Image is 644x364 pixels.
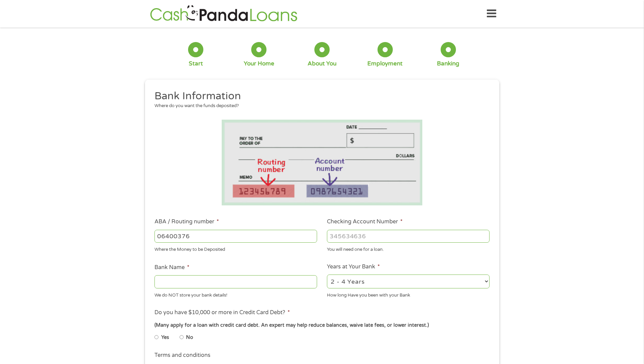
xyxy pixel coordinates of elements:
[154,289,317,299] div: We do NOT store your bank details!
[154,89,484,103] h2: Bank Information
[148,4,299,23] img: GetLoanNow Logo
[327,289,490,299] div: How long Have you been with your Bank
[437,60,459,67] div: Banking
[154,218,219,225] label: ABA / Routing number
[154,309,290,316] label: Do you have $10,000 or more in Credit Card Debt?
[327,218,403,225] label: Checking Account Number
[154,230,317,243] input: 263177916
[244,60,274,67] div: Your Home
[161,334,169,341] label: Yes
[154,264,189,271] label: Bank Name
[222,120,423,205] img: Routing number location
[327,230,490,243] input: 345634636
[154,244,317,253] div: Where the Money to be Deposited
[367,60,403,67] div: Employment
[308,60,336,67] div: About You
[327,244,490,253] div: You will need one for a loan.
[154,352,210,359] label: Terms and conditions
[154,322,489,329] div: (Many apply for a loan with credit card debt. An expert may help reduce balances, waive late fees...
[327,263,380,270] label: Years at Your Bank
[186,334,193,341] label: No
[154,103,484,109] div: Where do you want the funds deposited?
[189,60,203,67] div: Start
